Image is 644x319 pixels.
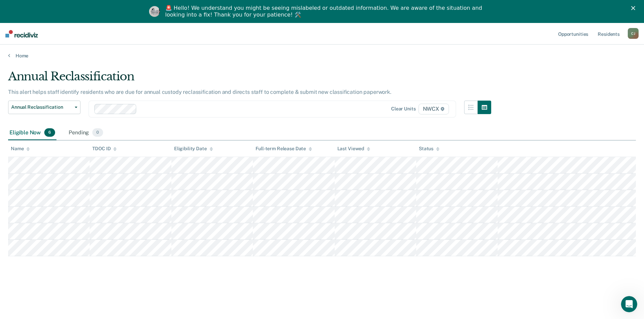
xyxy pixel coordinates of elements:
div: Clear units [391,106,416,112]
div: Close [631,6,638,10]
div: Last Viewed [337,146,370,152]
iframe: Intercom live chat [621,296,637,312]
div: Full-term Release Date [256,146,312,152]
div: TDOC ID [92,146,117,152]
div: Eligible Now6 [8,126,56,140]
div: Name [11,146,30,152]
span: 0 [92,128,103,137]
div: 🚨 Hello! We understand you might be seeing mislabeled or outdated information. We are aware of th... [165,5,484,18]
div: Status [419,146,439,152]
div: Eligibility Date [174,146,213,152]
span: NWCX [419,104,449,114]
button: CJ [628,28,639,39]
img: Profile image for Kim [149,6,160,17]
a: Home [8,53,636,59]
a: Opportunities [557,23,590,45]
a: Residents [596,23,621,45]
img: Recidiviz [5,30,38,37]
div: Annual Reclassification [8,70,491,89]
span: 6 [44,128,55,137]
div: C J [628,28,639,39]
button: Annual Reclassification [8,101,80,114]
div: Pending0 [67,126,104,140]
span: Annual Reclassification [11,104,72,110]
p: This alert helps staff identify residents who are due for annual custody reclassification and dir... [8,89,391,95]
